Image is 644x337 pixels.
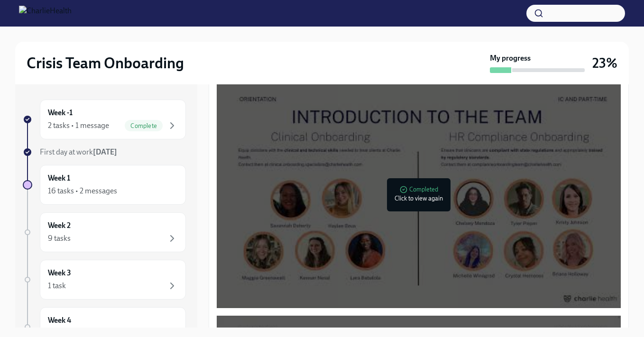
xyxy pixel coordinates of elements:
[23,260,186,300] a: Week 31 task
[48,186,117,196] div: 16 tasks • 2 messages
[23,165,186,205] a: Week 116 tasks • 2 messages
[40,147,117,156] span: First day at work
[48,120,109,131] div: 2 tasks • 1 message
[48,315,71,326] h6: Week 4
[125,122,163,129] span: Complete
[93,147,117,156] strong: [DATE]
[23,212,186,252] a: Week 29 tasks
[48,220,71,231] h6: Week 2
[592,55,617,72] h3: 23%
[48,173,70,183] h6: Week 1
[48,281,66,291] div: 1 task
[23,100,186,139] a: Week -12 tasks • 1 messageComplete
[27,54,184,73] h2: Crisis Team Onboarding
[48,268,71,278] h6: Week 3
[48,233,71,244] div: 9 tasks
[19,6,72,21] img: CharlieHealth
[23,147,186,157] a: First day at work[DATE]
[48,108,73,118] h6: Week -1
[490,53,531,64] strong: My progress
